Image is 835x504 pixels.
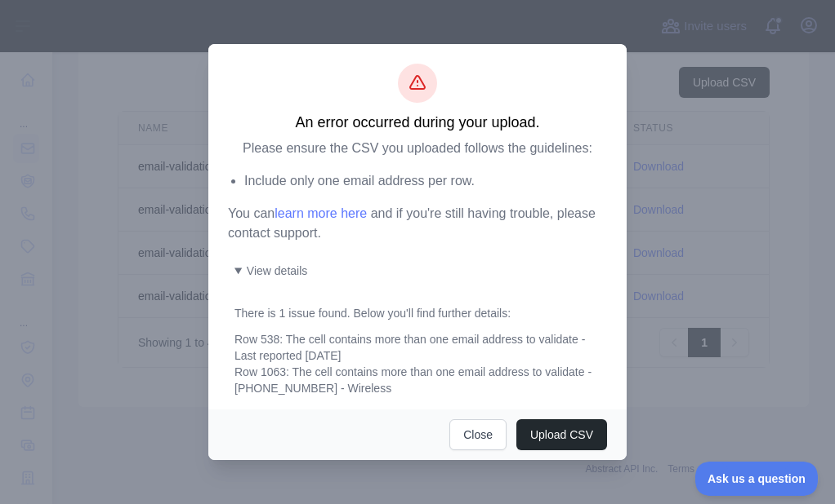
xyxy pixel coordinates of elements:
button: Close [449,419,507,450]
p: Please ensure the CSV you uploaded follows the guidelines: [228,139,607,158]
button: Upload CSV [516,419,607,450]
p: You can and if you're still having trouble, please contact support. [228,204,607,243]
a: learn more here [275,206,367,220]
li: Include only one email address per row. [244,171,607,191]
h3: An error occurred during your upload. [228,113,607,132]
div: Row 538: The cell contains more than one email address to validate - Last reported [DATE] Row 106... [234,331,607,396]
summary: View details [234,263,607,279]
p: There is 1 issue found . Below you'll find further details: [234,305,607,321]
iframe: Toggle Customer Support [695,462,819,496]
